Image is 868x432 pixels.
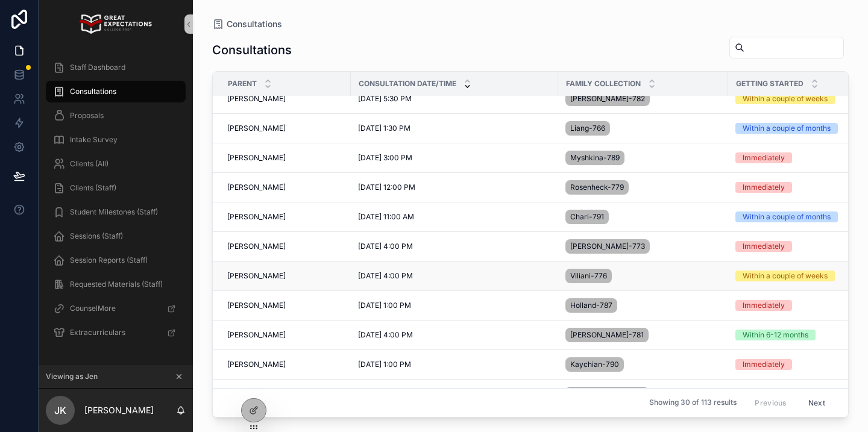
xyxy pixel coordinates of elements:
[54,403,66,418] span: JK
[212,42,292,58] h1: Consultations
[735,123,858,134] a: Within a couple of months
[227,360,344,369] a: [PERSON_NAME]
[565,119,721,138] a: Liang-766
[566,79,641,89] span: Family collection
[227,271,286,281] span: [PERSON_NAME]
[70,280,163,289] span: Requested Materials (Staff)
[570,360,619,369] span: Kaychian-790
[735,182,858,193] a: Immediately
[735,330,858,340] a: Within 6-12 months
[46,105,186,127] a: Proposals
[735,359,858,370] a: Immediately
[228,79,257,89] span: Parent
[743,123,831,134] div: Within a couple of months
[227,183,286,192] span: [PERSON_NAME]
[743,152,785,163] div: Immediately
[358,183,415,192] span: [DATE] 12:00 PM
[46,177,186,199] a: Clients (Staff)
[358,360,551,369] a: [DATE] 1:00 PM
[70,207,158,217] span: Student Milestones (Staff)
[227,330,286,340] span: [PERSON_NAME]
[358,124,551,133] a: [DATE] 1:30 PM
[800,393,834,412] button: Next
[565,207,721,227] a: Chari-791
[358,94,551,104] a: [DATE] 5:30 PM
[358,124,410,133] span: [DATE] 1:30 PM
[570,330,644,340] span: [PERSON_NAME]-781
[743,359,785,370] div: Immediately
[227,212,286,222] span: [PERSON_NAME]
[227,330,344,340] a: [PERSON_NAME]
[70,328,125,337] span: Extracurriculars
[570,212,604,222] span: Chari-791
[735,241,858,252] a: Immediately
[735,271,858,281] a: Within a couple of weeks
[46,81,186,102] a: Consultations
[358,271,551,281] a: [DATE] 4:00 PM
[227,94,286,104] span: [PERSON_NAME]
[735,300,858,311] a: Immediately
[46,129,186,151] a: Intake Survey
[570,301,612,310] span: Holland-787
[358,183,551,192] a: [DATE] 12:00 PM
[212,18,282,30] a: Consultations
[46,57,186,78] a: Staff Dashboard
[227,242,344,251] a: [PERSON_NAME]
[358,360,411,369] span: [DATE] 1:00 PM
[570,153,620,163] span: Myshkina-789
[358,212,414,222] span: [DATE] 11:00 AM
[358,301,551,310] a: [DATE] 1:00 PM
[70,87,116,96] span: Consultations
[743,211,831,222] div: Within a couple of months
[39,48,193,359] div: scrollable content
[227,360,286,369] span: [PERSON_NAME]
[70,135,118,145] span: Intake Survey
[565,237,721,256] a: [PERSON_NAME]-773
[70,111,104,121] span: Proposals
[570,183,624,192] span: Rosenheck-779
[227,153,286,163] span: [PERSON_NAME]
[46,298,186,319] a: CounselMore
[227,242,286,251] span: [PERSON_NAME]
[46,225,186,247] a: Sessions (Staff)
[358,94,412,104] span: [DATE] 5:30 PM
[570,271,607,281] span: Viliani-776
[46,372,98,381] span: Viewing as Jen
[227,271,344,281] a: [PERSON_NAME]
[735,211,858,222] a: Within a couple of months
[358,242,551,251] a: [DATE] 4:00 PM
[743,241,785,252] div: Immediately
[46,153,186,175] a: Clients (All)
[227,212,344,222] a: [PERSON_NAME]
[358,330,413,340] span: [DATE] 4:00 PM
[227,301,286,310] span: [PERSON_NAME]
[227,301,344,310] a: [PERSON_NAME]
[743,271,828,281] div: Within a couple of weeks
[359,79,456,89] span: Consultation Date/Time
[565,384,721,404] a: [PERSON_NAME]-516
[743,182,785,193] div: Immediately
[570,94,645,104] span: [PERSON_NAME]-782
[84,404,154,416] p: [PERSON_NAME]
[358,212,551,222] a: [DATE] 11:00 AM
[735,93,858,104] a: Within a couple of weeks
[358,153,412,163] span: [DATE] 3:00 PM
[565,89,721,108] a: [PERSON_NAME]-782
[70,231,123,241] span: Sessions (Staff)
[565,296,721,315] a: Holland-787
[227,124,286,133] span: [PERSON_NAME]
[735,152,858,163] a: Immediately
[565,266,721,286] a: Viliani-776
[46,201,186,223] a: Student Milestones (Staff)
[358,271,413,281] span: [DATE] 4:00 PM
[649,398,737,408] span: Showing 30 of 113 results
[358,330,551,340] a: [DATE] 4:00 PM
[46,322,186,343] a: Extracurriculars
[227,124,344,133] a: [PERSON_NAME]
[227,183,344,192] a: [PERSON_NAME]
[570,242,645,251] span: [PERSON_NAME]-773
[736,79,804,89] span: Getting Started
[743,300,785,311] div: Immediately
[70,255,148,265] span: Session Reports (Staff)
[565,325,721,345] a: [PERSON_NAME]-781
